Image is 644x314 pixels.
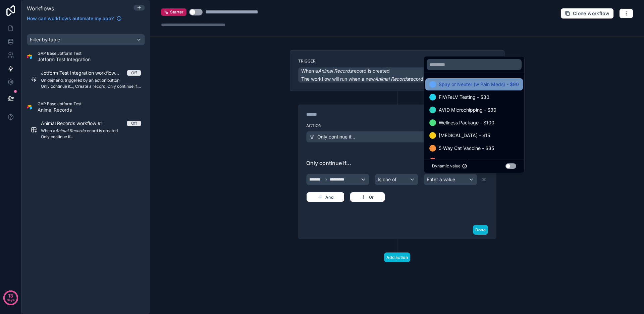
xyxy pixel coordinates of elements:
span: Flea Meds - $30 [439,157,475,165]
span: Wellness Package - $100 [439,119,494,127]
span: [MEDICAL_DATA] - $15 [439,131,490,140]
span: AVID Microchipping - $30 [439,106,496,114]
span: Spay or Neuter (w Pain Meds) - $90 [439,80,519,88]
span: 5-Way Cat Vaccine - $35 [439,144,494,152]
span: Dynamic value [432,163,461,169]
span: FIV/FeLV Testing - $30 [439,93,489,101]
